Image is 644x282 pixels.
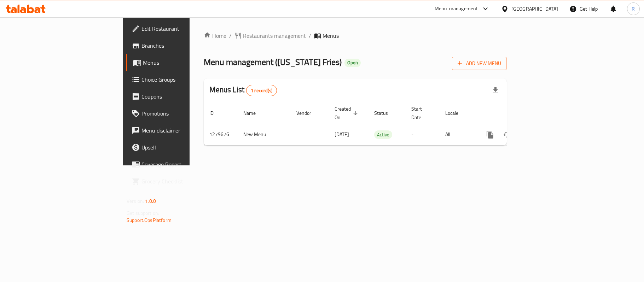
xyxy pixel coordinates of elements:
[374,109,397,117] span: Status
[487,82,504,99] div: Export file
[141,92,225,101] span: Coupons
[511,5,558,13] div: [GEOGRAPHIC_DATA]
[145,196,156,206] span: 1.0.0
[127,196,144,206] span: Version:
[204,102,555,146] table: enhanced table
[209,84,277,96] h2: Menus List
[440,124,476,145] td: All
[141,160,225,169] span: Coverage Report
[323,31,339,40] span: Menus
[482,126,499,143] button: more
[126,122,231,139] a: Menu disclaimer
[243,109,265,117] span: Name
[126,139,231,156] a: Upsell
[141,75,225,84] span: Choice Groups
[246,85,277,96] div: Total records count
[238,124,291,145] td: New Menu
[476,102,555,124] th: Actions
[141,41,225,50] span: Branches
[127,216,172,225] a: Support.OpsPlatform
[204,54,342,70] span: Menu management ( [US_STATE] Fries )
[632,5,635,13] span: R
[344,59,361,67] div: Open
[246,87,277,94] span: 1 record(s)
[344,60,361,66] span: Open
[126,88,231,105] a: Coupons
[126,20,231,37] a: Edit Restaurant
[309,31,311,40] li: /
[335,130,349,139] span: [DATE]
[435,5,478,13] div: Menu-management
[499,126,516,143] button: Change Status
[127,208,159,218] span: Get support on:
[374,131,392,139] span: Active
[141,24,225,33] span: Edit Restaurant
[458,59,501,68] span: Add New Menu
[141,143,225,152] span: Upsell
[126,105,231,122] a: Promotions
[243,31,306,40] span: Restaurants management
[126,37,231,54] a: Branches
[296,109,320,117] span: Vendor
[204,31,507,40] nav: breadcrumb
[143,58,225,67] span: Menus
[234,31,306,40] a: Restaurants management
[406,124,440,145] td: -
[126,156,231,173] a: Coverage Report
[452,57,507,70] button: Add New Menu
[126,173,231,190] a: Grocery Checklist
[141,177,225,186] span: Grocery Checklist
[126,54,231,71] a: Menus
[209,109,223,117] span: ID
[445,109,468,117] span: Locale
[335,105,360,122] span: Created On
[141,109,225,118] span: Promotions
[411,105,431,122] span: Start Date
[126,71,231,88] a: Choice Groups
[141,126,225,135] span: Menu disclaimer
